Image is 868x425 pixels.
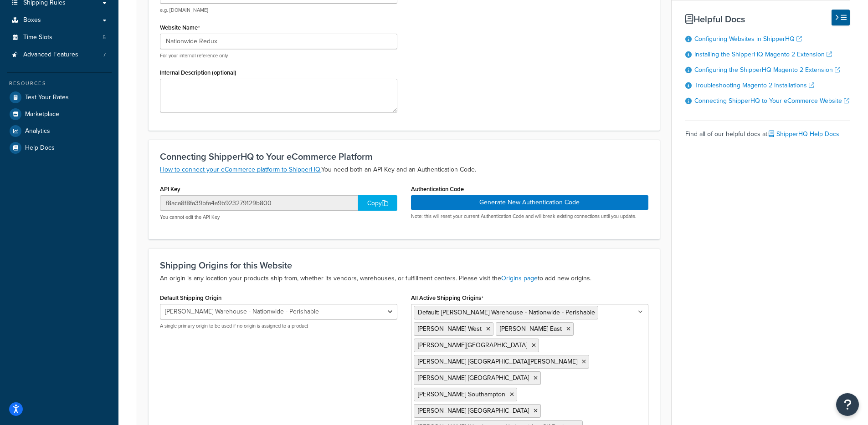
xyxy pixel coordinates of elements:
h3: Connecting ShipperHQ to Your eCommerce Platform [160,152,648,162]
div: Find all of our helpful docs at: [685,121,850,141]
h3: Helpful Docs [685,14,850,24]
a: Troubleshooting Magento 2 Installations [694,81,814,90]
a: Marketplace [7,106,112,122]
p: e.g. [DOMAIN_NAME] [160,7,397,14]
span: Marketplace [25,111,59,118]
p: An origin is any location your products ship from, whether its vendors, warehouses, or fulfillmen... [160,273,648,284]
span: [PERSON_NAME] Southampton [418,390,505,399]
a: Advanced Features7 [7,46,112,63]
a: Configuring Websites in ShipperHQ [694,34,802,44]
h3: Shipping Origins for this Website [160,260,648,270]
span: Analytics [25,127,50,135]
span: Default: [PERSON_NAME] Warehouse - Nationwide - Perishable [418,308,595,317]
button: Hide Help Docs [832,10,850,25]
span: Help Docs [25,144,55,152]
p: Note: this will reset your current Authentication Code and will break existing connections until ... [411,213,648,220]
li: Advanced Features [7,46,112,63]
a: Analytics [7,123,112,139]
li: Time Slots [7,29,112,46]
p: For your internal reference only [160,52,397,59]
label: Website Name [160,24,200,31]
label: Authentication Code [411,186,464,192]
label: Default Shipping Origin [160,294,221,301]
span: Advanced Features [23,51,78,59]
label: All Active Shipping Origins [411,294,483,302]
span: Time Slots [23,34,52,41]
div: Copy [358,195,397,211]
label: Internal Description (optional) [160,69,236,76]
a: Test Your Rates [7,89,112,106]
a: Boxes [7,12,112,29]
div: Resources [7,80,112,87]
span: Test Your Rates [25,94,69,101]
a: Installing the ShipperHQ Magento 2 Extension [694,50,832,59]
a: Help Docs [7,140,112,156]
p: You need both an API Key and an Authentication Code. [160,164,648,175]
p: A single primary origin to be used if no origin is assigned to a product [160,323,397,329]
a: Connecting ShipperHQ to Your eCommerce Website [694,96,849,106]
a: Configuring the ShipperHQ Magento 2 Extension [694,65,840,75]
button: Generate New Authentication Code [411,195,648,210]
span: 7 [103,51,106,59]
span: [PERSON_NAME] [GEOGRAPHIC_DATA][PERSON_NAME] [418,357,577,366]
a: ShipperHQ Help Docs [769,129,839,139]
span: Boxes [23,16,41,24]
span: [PERSON_NAME] East [500,324,562,334]
span: [PERSON_NAME] West [418,324,482,334]
a: Origins page [501,273,538,283]
span: [PERSON_NAME] [GEOGRAPHIC_DATA] [418,373,529,383]
a: How to connect your eCommerce platform to ShipperHQ. [160,165,321,174]
span: [PERSON_NAME] [GEOGRAPHIC_DATA] [418,406,529,415]
span: 5 [103,34,106,41]
span: [PERSON_NAME][GEOGRAPHIC_DATA] [418,340,527,350]
button: Open Resource Center [836,393,859,416]
label: API Key [160,186,180,192]
p: You cannot edit the API Key [160,214,397,221]
a: Time Slots5 [7,29,112,46]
